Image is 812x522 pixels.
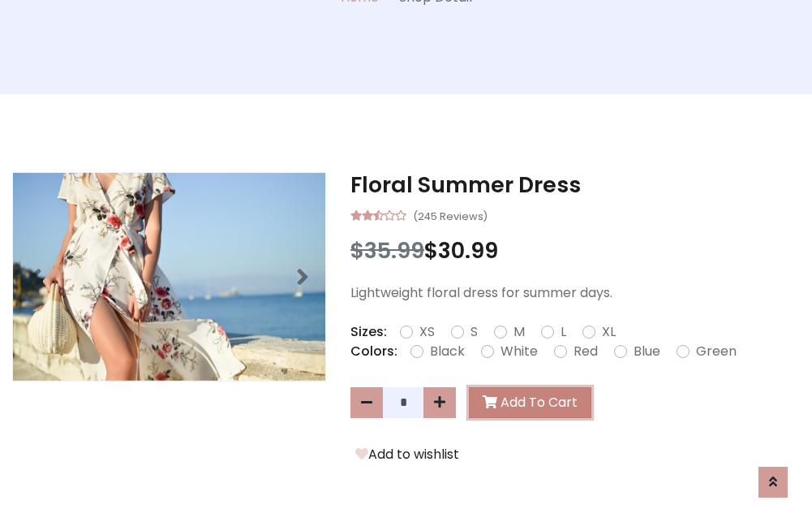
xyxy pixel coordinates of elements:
label: L [561,322,566,342]
label: White [501,342,538,361]
span: $35.99 [350,235,424,265]
label: Blue [634,342,660,361]
img: Image [13,173,325,381]
label: S [470,322,478,342]
p: Sizes: [350,322,387,342]
p: Colors: [350,342,397,361]
label: XS [419,322,435,342]
label: Green [696,342,737,361]
small: (245 Reviews) [413,205,488,225]
h3: Floral Summer Dress [350,172,800,198]
label: Black [430,342,465,361]
p: Lightweight floral dress for summer days. [350,283,800,303]
label: M [513,322,525,342]
button: Add to wishlist [350,444,464,465]
h3: $ [350,238,800,264]
span: 30.99 [438,235,498,265]
label: Red [574,342,598,361]
label: XL [602,322,616,342]
button: Add To Cart [469,387,591,418]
